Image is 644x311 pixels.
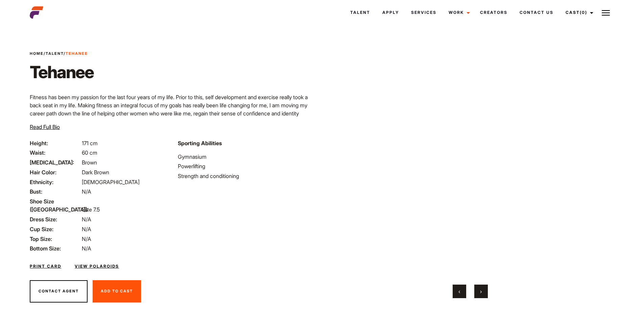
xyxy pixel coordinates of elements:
[30,93,318,134] p: Fitness has been my passion for the last four years of my life. Prior to this, self development a...
[82,226,91,232] span: N/A
[602,9,610,17] img: Burger icon
[30,235,80,243] span: Top Size:
[443,3,474,22] a: Work
[559,3,597,22] a: Cast(0)
[93,280,141,303] button: Add To Cast
[30,168,80,176] span: Hair Color:
[344,3,376,22] a: Talent
[30,6,43,19] img: cropped-aefm-brand-fav-22-square.png
[338,43,602,276] video: Your browser does not support the video tag.
[30,124,60,130] span: Read Full Bio
[30,197,80,214] span: Shoe Size ([GEOGRAPHIC_DATA]):
[82,159,97,166] span: Brown
[30,149,80,157] span: Waist:
[474,3,514,22] a: Creators
[30,187,80,196] span: Bust:
[82,206,100,213] span: Size 7.5
[30,139,80,147] span: Height:
[376,3,405,22] a: Apply
[101,289,133,293] span: Add To Cast
[514,3,559,22] a: Contact Us
[30,178,80,186] span: Ethnicity:
[178,140,222,147] strong: Sporting Abilities
[30,123,60,131] button: Read Full Bio
[82,245,91,252] span: N/A
[178,172,318,180] li: Strength and conditioning
[30,51,44,56] a: Home
[82,216,91,223] span: N/A
[30,158,80,166] span: [MEDICAL_DATA]:
[178,162,318,170] li: Powerlifting
[405,3,443,22] a: Services
[66,51,88,56] strong: Tehanee
[30,215,80,223] span: Dress Size:
[480,288,482,295] span: Next
[82,188,91,195] span: N/A
[30,263,61,269] a: Print Card
[30,280,88,303] button: Contact Agent
[178,153,318,161] li: Gymnasium
[458,288,460,295] span: Previous
[82,236,91,242] span: N/A
[82,149,97,156] span: 60 cm
[82,169,109,176] span: Dark Brown
[30,225,80,233] span: Cup Size:
[30,62,94,82] h1: Tehanee
[580,10,587,15] span: (0)
[82,140,98,147] span: 171 cm
[30,244,80,252] span: Bottom Size:
[46,51,64,56] a: Talent
[82,179,140,185] span: [DEMOGRAPHIC_DATA]
[75,263,119,269] a: View Polaroids
[30,51,88,57] span: / /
